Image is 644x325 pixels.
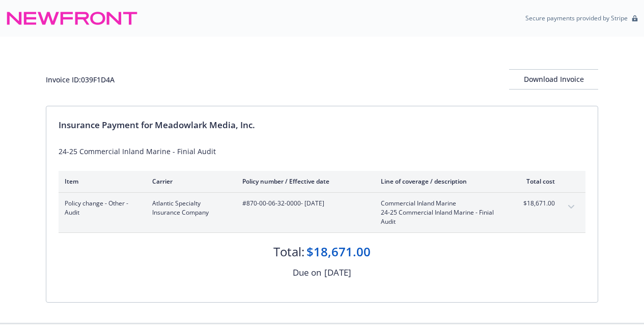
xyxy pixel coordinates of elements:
[65,177,136,186] div: Item
[65,199,136,217] span: Policy change - Other - Audit
[152,199,226,217] span: Atlantic Specialty Insurance Company
[152,177,226,186] div: Carrier
[381,199,500,226] span: Commercial Inland Marine24-25 Commercial Inland Marine - Finial Audit
[242,199,365,208] span: #870-00-06-32-0000 - [DATE]
[381,177,500,186] div: Line of coverage / description
[381,199,500,208] span: Commercial Inland Marine
[46,74,115,85] div: Invoice ID: 039F1D4A
[59,119,585,132] div: Insurance Payment for Meadowlark Media, Inc.
[273,243,304,260] div: Total:
[59,193,585,232] div: Policy change - Other - AuditAtlantic Specialty Insurance Company#870-00-06-32-0000- [DATE]Commer...
[563,199,579,215] button: expand content
[59,146,585,157] div: 24-25 Commercial Inland Marine - Finial Audit
[509,69,598,90] button: Download Invoice
[517,199,555,208] span: $18,671.00
[509,70,598,89] div: Download Invoice
[293,266,321,279] div: Due on
[306,243,371,260] div: $18,671.00
[525,14,628,22] p: Secure payments provided by Stripe
[381,208,500,226] span: 24-25 Commercial Inland Marine - Finial Audit
[324,266,351,279] div: [DATE]
[242,177,365,186] div: Policy number / Effective date
[517,177,555,186] div: Total cost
